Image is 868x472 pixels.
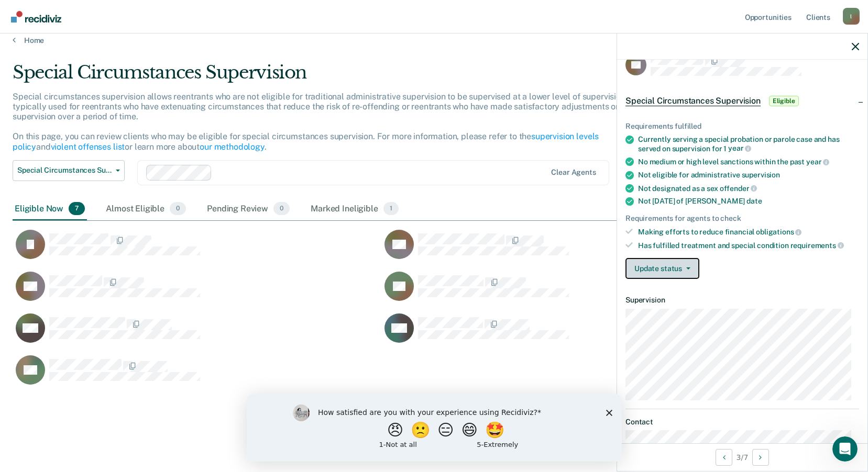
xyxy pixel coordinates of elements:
div: Making efforts to reduce financial [638,227,859,237]
button: Next Opportunity [752,449,769,466]
div: Clear agents [551,168,596,177]
div: CaseloadOpportunityCell-917CW [13,313,381,355]
button: Update status [625,258,699,279]
div: Not [DATE] of [PERSON_NAME] [638,197,859,206]
span: year [728,144,751,152]
iframe: Intercom live chat [832,436,858,462]
span: year [806,158,829,166]
span: 1 [383,202,399,216]
div: l [843,8,860,25]
img: Recidiviz [11,11,61,23]
button: Previous Opportunity [716,449,732,466]
span: 0 [170,202,186,216]
div: Currently serving a special probation or parole case and has served on supervision for 1 [638,135,859,153]
div: CaseloadOpportunityCell-878CG [381,313,750,355]
span: date [746,197,762,205]
dt: Supervision [625,296,859,305]
div: Almost Eligible [104,198,188,221]
div: Requirements for agents to check [625,214,859,223]
div: 3 / 7 [617,443,867,471]
span: 0 [273,202,290,216]
div: CaseloadOpportunityCell-501JO [13,271,381,313]
div: Requirements fulfilled [625,122,859,131]
iframe: Survey by Kim from Recidiviz [247,394,622,462]
div: Pending Review [205,198,292,221]
a: supervision levels policy [13,131,599,151]
div: CaseloadOpportunityCell-158HN [13,355,381,397]
div: Not eligible for administrative [638,171,859,179]
a: violent offenses list [51,142,125,152]
span: requirements [790,241,844,250]
div: CaseloadOpportunityCell-735JY [13,229,381,271]
div: Not designated as a sex [638,184,859,193]
div: Special Circumstances Supervision [13,62,664,92]
div: CaseloadOpportunityCell-472IJ [381,229,750,271]
div: Marked Ineligible [309,198,401,221]
div: Special Circumstances SupervisionEligible [617,84,867,118]
p: Special circumstances supervision allows reentrants who are not eligible for traditional administ... [13,92,643,152]
div: Has fulfilled treatment and special condition [638,241,859,250]
span: Special Circumstances Supervision [17,166,112,175]
dt: Contact [625,418,859,426]
span: offender [720,184,757,193]
button: Profile dropdown button [843,8,860,25]
span: supervision [742,171,780,179]
span: Eligible [769,96,799,106]
a: our methodology [200,142,265,152]
div: No medium or high level sanctions within the past [638,157,859,166]
span: 7 [69,202,85,216]
a: Home [13,36,855,45]
div: Eligible Now [13,198,87,221]
span: obligations [756,228,801,236]
div: CaseloadOpportunityCell-197IW [381,271,750,313]
span: Special Circumstances Supervision [625,96,761,106]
